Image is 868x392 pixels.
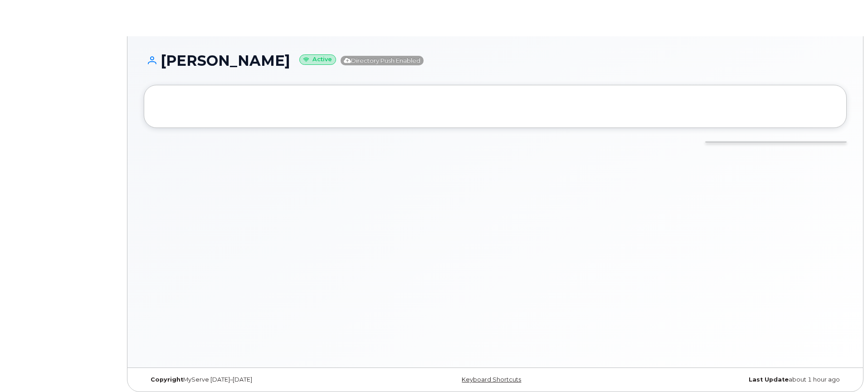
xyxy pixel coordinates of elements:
div: MyServe [DATE]–[DATE] [144,376,378,383]
small: Active [299,54,336,65]
a: Keyboard Shortcuts [462,376,521,383]
strong: Copyright [151,376,183,383]
span: Directory Push Enabled [341,56,424,65]
h1: [PERSON_NAME] [144,53,847,69]
strong: Last Update [749,376,789,383]
div: about 1 hour ago [612,376,847,383]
